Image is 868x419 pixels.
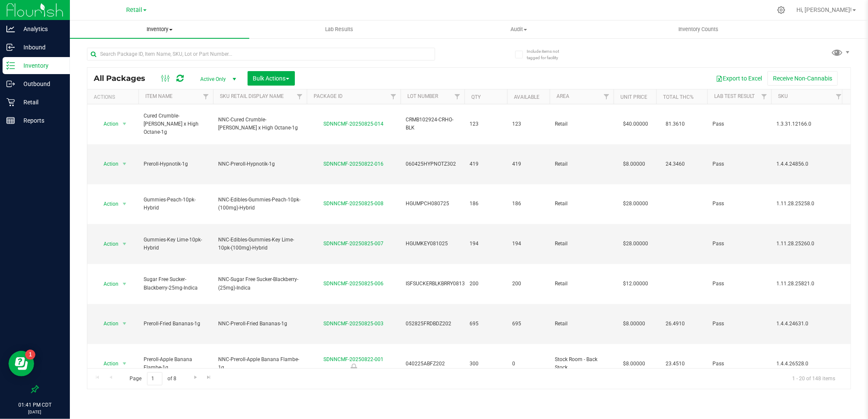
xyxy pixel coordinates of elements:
[119,358,130,370] span: select
[712,280,766,288] span: Pass
[767,71,838,86] button: Receive Non-Cannabis
[450,89,464,104] a: Filter
[96,118,119,130] span: Action
[776,120,841,128] span: 1.3.31.12166.0
[430,26,608,33] span: Audit
[6,61,15,70] inline-svg: Inventory
[757,89,771,104] a: Filter
[776,160,841,168] span: 1.4.4.24856.0
[253,75,289,82] span: Bulk Actions
[712,120,766,128] span: Pass
[218,160,302,168] span: NNC-Preroll-Hypnotik-1g
[189,372,202,384] a: Go to the next page
[218,320,302,328] span: NNC-Preroll-Fried Bananas-1g
[218,116,302,132] span: NNC-Cured Crumble-[PERSON_NAME] x High Octane-1g
[119,158,130,170] span: select
[144,160,208,168] span: Preroll-Hypnotik-1g
[661,158,689,170] span: 24.3460
[712,240,766,248] span: Pass
[15,24,66,34] p: Analytics
[87,48,435,60] input: Search Package ID, Item Name, SKU, Lot or Part Number...
[96,358,119,370] span: Action
[661,358,689,370] span: 23.4510
[557,93,569,99] a: Area
[203,372,215,384] a: Go to the last page
[619,358,649,370] span: $8.00000
[6,43,15,52] inline-svg: Inbound
[512,280,545,288] span: 200
[776,280,841,288] span: 1.11.28.25821.0
[619,198,652,210] span: $28.00000
[144,320,208,328] span: Preroll-Fried Bananas-1g
[776,240,841,248] span: 1.11.28.25260.0
[119,318,130,330] span: select
[471,94,481,100] a: Qty
[119,198,130,210] span: select
[218,236,302,252] span: NNC-Edibles-Gummies-Key Lime-10pk-(100mg)-Hybrid
[470,120,502,128] span: 123
[776,360,841,368] span: 1.4.4.26528.0
[406,360,459,368] span: 040225ABFZ202
[248,71,295,86] button: Bulk Actions
[4,401,66,409] p: 01:41 PM CDT
[619,278,652,290] span: $12.00000
[470,360,502,368] span: 300
[512,200,545,208] span: 186
[324,321,384,327] a: SDNNCMF-20250825-003
[406,280,471,288] span: ISFSUCKERBLKBRRY081325
[778,93,788,99] a: SKU
[406,160,459,168] span: 060425HYPNOTZ302
[15,79,66,89] p: Outbound
[555,120,608,128] span: Retail
[555,240,608,248] span: Retail
[218,356,302,372] span: NNC-Preroll-Apple Banana Flambe-1g
[119,278,130,290] span: select
[6,25,15,33] inline-svg: Analytics
[144,236,208,252] span: Gummies-Key Lime-10pk-Hybrid
[712,360,766,368] span: Pass
[832,89,846,104] a: Filter
[667,26,730,33] span: Inventory Counts
[324,201,384,207] a: SDNNCMF-20250825-008
[94,94,135,100] div: Actions
[470,280,502,288] span: 200
[15,97,66,107] p: Retail
[4,409,66,415] p: [DATE]
[600,89,614,104] a: Filter
[145,93,173,99] a: Item Name
[796,6,852,13] span: Hi, [PERSON_NAME]!
[514,94,539,100] a: Available
[119,238,130,250] span: select
[619,318,649,330] span: $8.00000
[661,118,689,130] span: 81.3610
[470,240,502,248] span: 194
[470,320,502,328] span: 695
[620,94,647,100] a: Unit Price
[144,196,208,212] span: Gummies-Peach-10pk-Hybrid
[25,350,35,360] iframe: Resource center unread badge
[96,318,119,330] span: Action
[218,276,302,292] span: NNC-Sugar Free Sucker-Blackberry-(25mg)-Indica
[324,121,384,127] a: SDNNCMF-20250825-014
[324,356,384,362] a: SDNNCMF-20250822-001
[15,60,66,71] p: Inventory
[386,89,401,104] a: Filter
[710,71,767,86] button: Export to Excel
[712,160,766,168] span: Pass
[776,6,787,14] div: Manage settings
[406,240,459,248] span: HGUMKEY081025
[293,89,307,104] a: Filter
[96,198,119,210] span: Action
[776,320,841,328] span: 1.4.4.24631.0
[220,93,284,99] a: SKU Retail Display Name
[6,80,15,88] inline-svg: Outbound
[512,360,545,368] span: 0
[608,20,788,38] a: Inventory Counts
[512,320,545,328] span: 695
[147,372,162,385] input: 1
[9,351,34,376] iframe: Resource center
[15,115,66,126] p: Reports
[6,98,15,106] inline-svg: Retail
[470,160,502,168] span: 419
[31,385,39,393] label: Pin the sidebar to full width on large screens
